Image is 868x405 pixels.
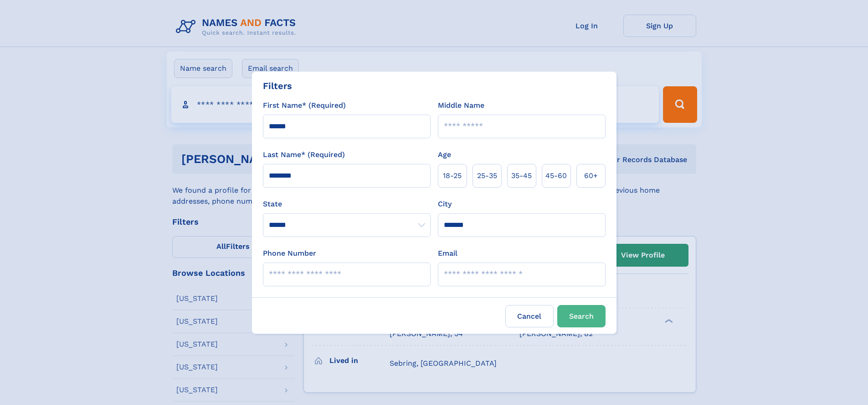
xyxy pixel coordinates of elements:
[477,170,497,181] span: 25‑35
[263,100,346,111] label: First Name* (Required)
[511,170,532,181] span: 35‑45
[263,199,431,210] label: State
[505,305,554,327] label: Cancel
[263,248,316,259] label: Phone Number
[545,170,567,181] span: 45‑60
[263,79,292,93] div: Filters
[438,100,484,111] label: Middle Name
[438,248,457,259] label: Email
[557,305,606,327] button: Search
[443,170,462,181] span: 18‑25
[438,199,452,210] label: City
[438,149,451,160] label: Age
[263,149,345,160] label: Last Name* (Required)
[584,170,598,181] span: 60+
